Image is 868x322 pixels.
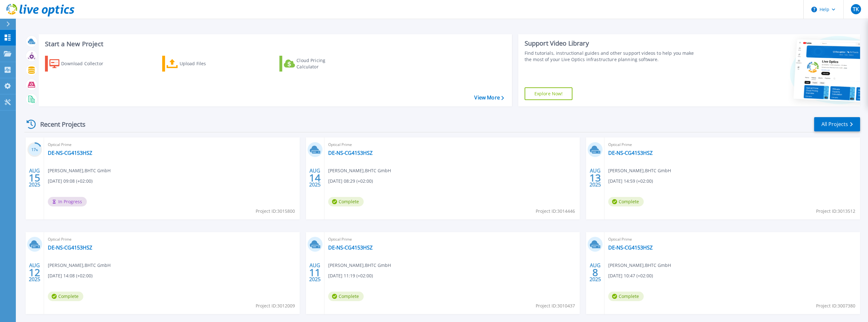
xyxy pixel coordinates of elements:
[608,272,653,279] span: [DATE] 10:47 (+02:00)
[29,270,40,275] span: 12
[608,150,653,156] a: DE-NS-CG4153HSZ
[45,41,504,47] h3: Start a New Project
[328,150,373,156] a: DE-NS-CG4153HSZ
[309,261,321,284] div: AUG 2025
[48,236,296,243] span: Optical Prime
[162,56,233,72] a: Upload Files
[29,166,41,189] div: AUG 2025
[328,178,373,185] span: [DATE] 08:29 (+02:00)
[48,141,296,148] span: Optical Prime
[328,272,373,279] span: [DATE] 11:19 (+02:00)
[525,39,702,47] div: Support Video Library
[309,166,321,189] div: AUG 2025
[816,208,855,215] span: Project ID: 3013512
[328,167,391,174] span: [PERSON_NAME] , BHTC GmbH
[590,175,601,180] span: 13
[589,166,601,189] div: AUG 2025
[608,292,644,301] span: Complete
[309,270,321,275] span: 11
[608,236,856,243] span: Optical Prime
[536,302,575,309] span: Project ID: 3010437
[608,178,653,185] span: [DATE] 14:59 (+02:00)
[536,208,575,215] span: Project ID: 3014446
[328,197,364,206] span: Complete
[36,148,38,152] span: %
[328,244,373,251] a: DE-NS-CG4153HSZ
[309,175,321,180] span: 14
[48,244,92,251] a: DE-NS-CG4153HSZ
[279,56,350,72] a: Cloud Pricing Calculator
[814,117,860,131] a: All Projects
[328,292,364,301] span: Complete
[328,236,576,243] span: Optical Prime
[48,178,93,185] span: [DATE] 09:08 (+02:00)
[853,7,859,12] span: TK
[24,117,94,132] div: Recent Projects
[608,167,671,174] span: [PERSON_NAME] , BHTC GmbH
[592,270,598,275] span: 8
[48,262,111,269] span: [PERSON_NAME] , BHTC GmbH
[328,262,391,269] span: [PERSON_NAME] , BHTC GmbH
[816,302,855,309] span: Project ID: 3007380
[608,244,653,251] a: DE-NS-CG4153HSZ
[474,95,504,101] a: View More
[525,50,702,63] div: Find tutorials, instructional guides and other support videos to help you make the most of your L...
[27,146,42,154] h3: 17
[29,175,40,180] span: 15
[608,262,671,269] span: [PERSON_NAME] , BHTC GmbH
[48,272,93,279] span: [DATE] 14:08 (+02:00)
[256,208,295,215] span: Project ID: 3015800
[29,261,41,284] div: AUG 2025
[589,261,601,284] div: AUG 2025
[45,56,116,72] a: Download Collector
[48,150,92,156] a: DE-NS-CG4153HSZ
[608,141,856,148] span: Optical Prime
[48,167,111,174] span: [PERSON_NAME] , BHTC GmbH
[61,57,112,70] div: Download Collector
[525,87,573,100] a: Explore Now!
[297,57,347,70] div: Cloud Pricing Calculator
[608,197,644,206] span: Complete
[48,197,87,206] span: In Progress
[328,141,576,148] span: Optical Prime
[256,302,295,309] span: Project ID: 3012009
[48,292,83,301] span: Complete
[180,57,230,70] div: Upload Files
